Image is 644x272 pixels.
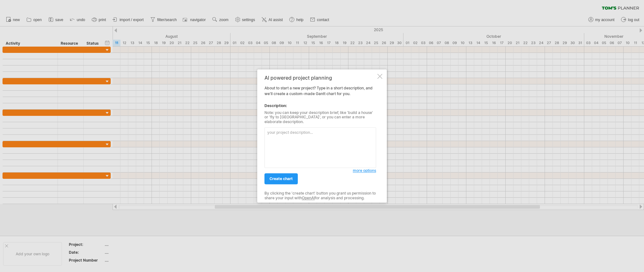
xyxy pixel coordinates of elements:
[264,110,376,124] div: Note: you can keep your description brief, like 'build a house' or 'fly to [GEOGRAPHIC_DATA]', or...
[264,75,376,81] div: AI powered project planning
[302,195,315,200] a: OpenAI
[264,103,376,109] div: Description:
[264,191,376,201] div: By clicking the 'create chart' button you grant us permission to share your input with for analys...
[353,168,376,173] span: more options
[269,177,293,181] span: create chart
[353,168,376,174] a: more options
[264,75,376,197] div: About to start a new project? Type in a short description, and we'll create a custom-made Gantt c...
[264,173,298,184] a: create chart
